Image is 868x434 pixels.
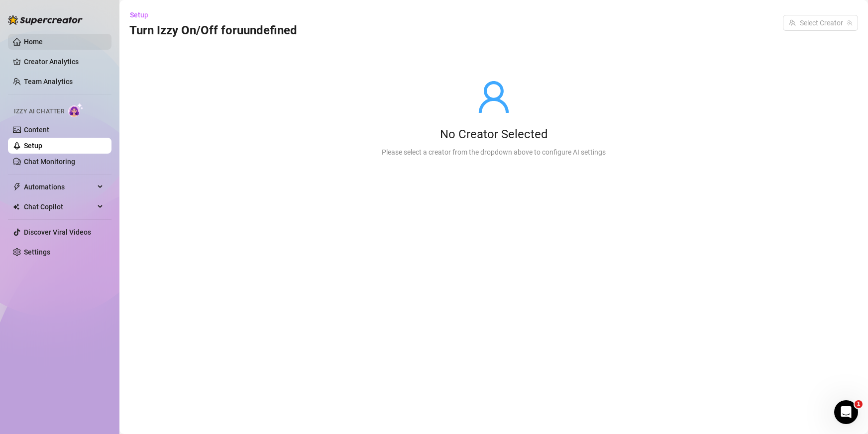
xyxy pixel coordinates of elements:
[24,126,49,134] a: Content
[382,147,606,158] div: Please select a creator from the dropdown above to configure AI settings
[14,107,64,116] span: Izzy AI Chatter
[24,199,95,215] span: Chat Copilot
[834,400,858,424] iframe: Intercom live chat
[8,15,83,25] img: logo-BBDzfeDw.svg
[68,103,84,117] img: AI Chatter
[382,127,606,143] div: No Creator Selected
[13,203,19,210] img: Chat Copilot
[24,228,91,236] a: Discover Viral Videos
[476,79,512,115] span: user
[24,78,73,86] a: Team Analytics
[24,248,50,256] a: Settings
[847,20,853,26] span: team
[130,11,148,19] span: Setup
[24,54,104,70] a: Creator Analytics
[129,7,156,23] button: Setup
[24,158,75,166] a: Chat Monitoring
[24,179,95,195] span: Automations
[855,400,863,408] span: 1
[24,142,42,150] a: Setup
[24,38,43,46] a: Home
[129,23,297,39] h3: Turn Izzy On/Off for uundefined
[13,183,21,191] span: thunderbolt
